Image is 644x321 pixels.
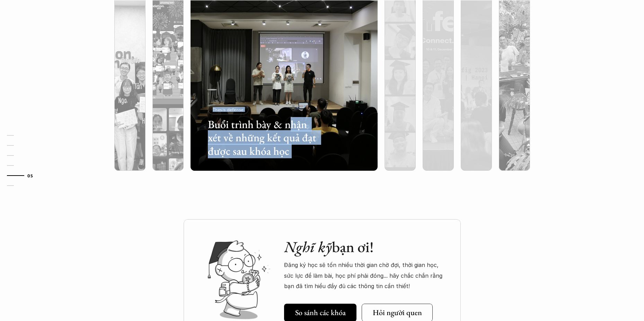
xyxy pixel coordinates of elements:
[208,118,319,158] h3: Buổi trình bày & nhận xét về những kết quả đạt được sau khóa học
[213,107,244,112] p: Thesis defense
[284,238,447,256] h2: bạn ơi!
[7,171,40,180] a: 05
[27,173,33,178] strong: 05
[284,237,332,257] em: Nghĩ kỹ
[373,308,422,317] h5: Hỏi người quen
[295,308,346,317] h5: So sánh các khóa
[284,260,447,291] p: Đăng ký học sẽ tốn nhiều thời gian chờ đợi, thời gian học, sức lực để làm bài, học phí phải đóng....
